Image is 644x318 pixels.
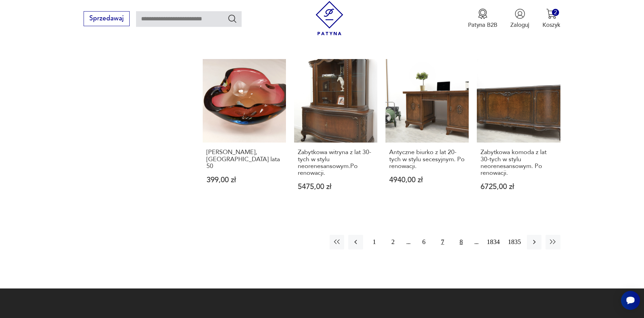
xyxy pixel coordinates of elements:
[385,59,469,206] a: Antyczne biurko z lat 20-tych w stylu secesyjnym. Po renowacji.Antyczne biurko z lat 20-tych w st...
[542,8,560,29] button: 2Koszyk
[294,59,377,206] a: Zabytkowa witryna z lat 30-tych w stylu neorenesansowym.Po renowacji.Zabytkowa witryna z lat 30-t...
[435,235,450,249] button: 7
[542,21,560,29] p: Koszyk
[386,235,400,249] button: 2
[485,235,502,249] button: 1834
[478,8,488,19] img: Ikona medalu
[227,14,237,23] button: Szukaj
[206,176,283,184] p: 399,00 zł
[510,21,529,29] p: Zaloguj
[468,8,497,29] button: Patyna B2B
[506,235,523,249] button: 1835
[552,9,559,16] div: 2
[468,21,497,29] p: Patyna B2B
[298,149,374,177] h3: Zabytkowa witryna z lat 30-tych w stylu neorenesansowym.Po renowacji.
[468,8,497,29] a: Ikona medaluPatyna B2B
[298,183,374,190] p: 5475,00 zł
[389,176,465,184] p: 4940,00 zł
[546,8,557,19] img: Ikona koszyka
[621,291,640,310] iframe: Smartsupp widget button
[367,235,382,249] button: 1
[515,8,525,19] img: Ikonka użytkownika
[203,59,286,206] a: Patera Murano, Włochy lata 50[PERSON_NAME], [GEOGRAPHIC_DATA] lata 50399,00 zł
[481,149,557,177] h3: Zabytkowa komoda z lat 30-tych w stylu neorenesansowym. Po renowacji.
[477,59,560,206] a: Zabytkowa komoda z lat 30-tych w stylu neorenesansowym. Po renowacji.Zabytkowa komoda z lat 30-ty...
[510,8,529,29] button: Zaloguj
[389,149,465,170] h3: Antyczne biurko z lat 20-tych w stylu secesyjnym. Po renowacji.
[312,1,347,35] img: Patyna - sklep z meblami i dekoracjami vintage
[84,11,129,26] button: Sprzedawaj
[481,183,557,190] p: 6725,00 zł
[417,235,431,249] button: 6
[84,16,129,22] a: Sprzedawaj
[206,149,283,170] h3: [PERSON_NAME], [GEOGRAPHIC_DATA] lata 50
[454,235,468,249] button: 8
